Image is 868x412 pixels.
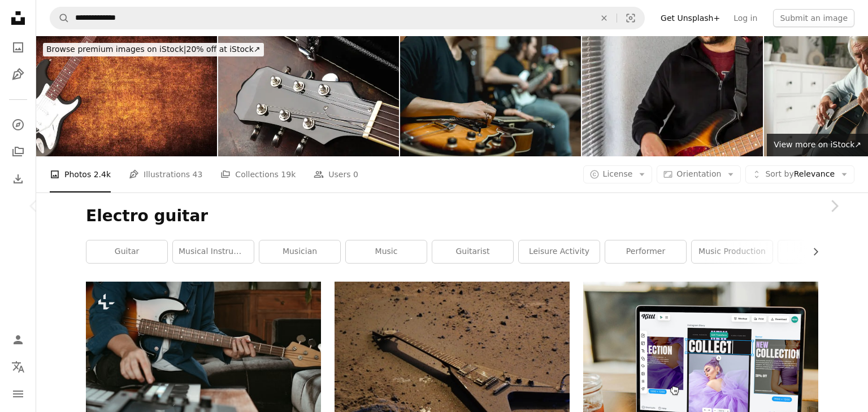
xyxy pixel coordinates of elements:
a: person [778,240,859,263]
form: Find visuals sitewide [50,7,645,29]
a: Browse premium images on iStock|20% off at iStock↗ [36,36,271,63]
a: leisure activity [519,240,600,263]
a: Collections 19k [220,156,296,192]
button: Orientation [657,165,741,183]
button: Sort byRelevance [745,165,854,183]
a: Photos [7,36,29,59]
a: Illustrations [7,63,29,86]
img: Playing a guitar [400,36,581,156]
a: Explore [7,113,29,136]
a: a man sitting on a couch playing a guitar [86,354,321,365]
span: License [603,169,633,178]
a: Log in [727,9,764,27]
button: Clear [592,7,617,29]
h1: Electro guitar [86,206,818,226]
button: License [583,165,653,183]
button: Submit an image [773,9,854,27]
button: Language [7,356,29,378]
a: Log in / Sign up [7,328,29,351]
span: View more on iStock ↗ [774,140,861,149]
span: 43 [193,168,203,181]
span: Browse premium images on iStock | [46,45,186,54]
a: guitar [86,240,167,263]
span: Sort by [765,169,793,178]
button: Visual search [617,7,644,29]
a: View more on iStock↗ [767,134,868,156]
span: Relevance [765,169,835,180]
img: Young Man Playing Electric Guitar In Front Of The Window [582,36,763,156]
a: Next [800,152,868,260]
button: Menu [7,383,29,405]
a: Users 0 [314,156,358,192]
a: music [346,240,427,263]
a: music production [692,240,772,263]
img: Old electric guitar against the background of a red concrete wall. [218,36,399,156]
span: 19k [281,168,296,181]
a: Illustrations 43 [129,156,202,192]
img: Electro Guitar Flat Design on copy space red background [36,36,217,156]
a: musician [259,240,340,263]
a: Collections [7,141,29,163]
span: 0 [353,168,358,181]
a: performer [605,240,686,263]
a: guitarist [432,240,513,263]
div: 20% off at iStock ↗ [43,43,264,56]
span: Orientation [676,169,721,178]
a: musical instrument [173,240,254,263]
a: Get Unsplash+ [654,9,727,27]
button: Search Unsplash [50,7,70,29]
